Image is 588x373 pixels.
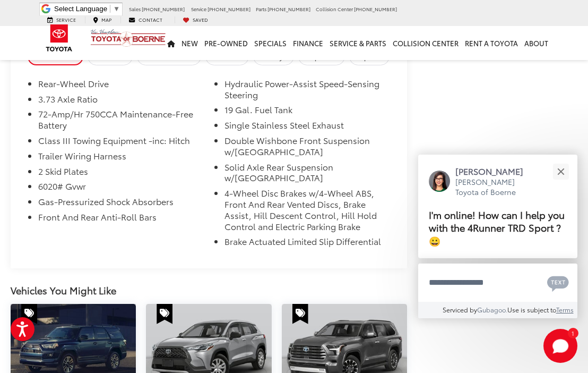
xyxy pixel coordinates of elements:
span: Serviced by [443,305,477,314]
p: [PERSON_NAME] [455,165,534,177]
img: Vic Vaughan Toyota of Boerne [90,29,166,47]
span: Select Language [54,5,107,13]
a: New [178,26,201,60]
button: Close [549,160,572,183]
a: My Saved Vehicles [175,16,216,23]
a: Collision Center [390,26,462,60]
span: Map [101,16,111,23]
span: Parts [256,5,266,12]
li: 4-Wheel Disc Brakes w/4-Wheel ABS, Front And Rear Vented Discs, Brake Assist, Hill Descent Contro... [224,188,390,236]
li: 2 Skid Plates [38,166,203,181]
span: Special [157,304,172,324]
span: 1 [572,330,574,335]
a: Finance [290,26,326,60]
span: Service [191,5,206,12]
li: 3.73 Axle Ratio [38,94,203,109]
span: Use is subject to [507,305,556,314]
a: Pre-Owned [201,26,251,60]
a: Map [85,16,119,23]
span: ▼ [113,5,120,13]
a: Service & Parts: Opens in a new tab [326,26,390,60]
button: Chat with SMS [544,270,572,294]
a: Service [39,16,84,23]
span: Safety [264,52,283,61]
span: Sales [129,5,141,12]
a: Gubagoo. [477,305,507,314]
span: [PHONE_NUMBER] [267,5,310,12]
a: Contact [120,16,170,23]
img: Toyota [39,21,79,55]
a: About [521,26,551,60]
a: Specials [251,26,290,60]
a: Select Language​ [54,5,120,13]
li: Gas-Pressurized Shock Absorbers [38,196,203,211]
svg: Text [547,275,569,292]
li: Class III Towing Equipment -inc: Hitch [38,135,203,150]
span: I'm online! How can I help you with the 4Runner TRD Sport ? 😀 [429,208,565,248]
p: [PERSON_NAME] Toyota of Boerne [455,177,534,198]
span: [PHONE_NUMBER] [354,5,397,12]
button: Toggle Chat Window [543,329,577,363]
li: Hydraulic Power-Assist Speed-Sensing Steering [224,78,390,105]
a: Home [164,26,178,60]
span: Saved [193,16,208,23]
li: Front And Rear Anti-Roll Bars [38,211,203,227]
li: Single Stainless Steel Exhaust [224,120,390,135]
span: Specs [360,52,378,61]
li: Rear-Wheel Drive [38,78,203,94]
span: Special [21,304,37,324]
span: Contact [139,16,162,23]
li: Solid Axle Rear Suspension w/[GEOGRAPHIC_DATA] [224,162,390,188]
svg: Start Chat [543,329,577,363]
textarea: Type your message [418,264,577,302]
a: Terms [556,305,574,314]
div: Vehicles You Might Like [11,284,407,296]
span: [PHONE_NUMBER] [142,5,185,12]
span: Collision Center [316,5,353,12]
span: Options [309,52,334,61]
li: Trailer Wiring Harness [38,150,203,166]
div: Close[PERSON_NAME][PERSON_NAME] Toyota of BoerneI'm online! How can I help you with the 4Runner T... [418,155,577,318]
span: Special [292,304,308,324]
span: Service [56,16,76,23]
li: Double Wishbone Front Suspension w/[GEOGRAPHIC_DATA] [224,135,390,162]
a: Rent a Toyota [462,26,521,60]
li: 6020# Gvwr [38,181,203,196]
li: 19 Gal. Fuel Tank [224,104,390,120]
li: Brake Actuated Limited Slip Differential [224,236,390,251]
li: 72-Amp/Hr 750CCA Maintenance-Free Battery [38,108,203,135]
span: [PHONE_NUMBER] [207,5,250,12]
